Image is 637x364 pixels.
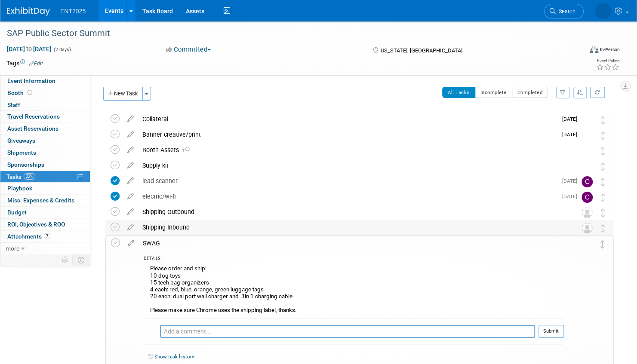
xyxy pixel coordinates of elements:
[0,111,90,122] a: Travel Reservations
[7,113,60,120] span: Travel Reservations
[123,146,138,154] a: edit
[601,224,605,232] i: Move task
[6,245,19,252] span: more
[7,221,65,228] span: ROI, Objectives & ROO
[0,75,90,87] a: Event Information
[154,354,194,360] a: Show task history
[123,162,138,169] a: edit
[7,149,36,156] span: Shipments
[7,125,58,132] span: Asset Reservations
[123,223,138,231] a: edit
[0,135,90,147] a: Giveaways
[0,171,90,183] a: Tasks22%
[590,46,598,53] img: Format-Inperson.png
[123,239,138,247] a: edit
[29,61,43,67] a: Edit
[0,207,90,218] a: Budget
[6,45,52,53] span: [DATE] [DATE]
[562,193,582,199] span: [DATE]
[601,162,605,171] i: Move task
[144,256,564,263] div: DETAILS
[103,87,143,101] button: New Task
[0,219,90,230] a: ROI, Objectives & ROO
[7,161,44,168] span: Sponsorships
[7,233,50,240] span: Attachments
[601,116,605,124] i: Move task
[7,197,74,204] span: Misc. Expenses & Credits
[562,132,582,138] span: [DATE]
[582,207,593,218] img: Unassigned
[163,45,214,54] button: Committed
[590,87,605,98] a: Refresh
[581,239,592,250] img: Rose Bodin
[596,59,619,63] div: Event Rating
[562,178,582,184] span: [DATE]
[138,127,557,142] div: Banner creative/print
[582,130,593,141] img: Rose Bodin
[528,45,620,58] div: Event Format
[138,236,564,251] div: SWAG
[123,177,138,185] a: edit
[73,254,90,266] td: Toggle Event Tabs
[600,240,605,248] i: Move task
[582,223,593,234] img: Unassigned
[544,4,584,19] a: Search
[601,178,605,186] i: Move task
[582,176,593,187] img: Colleen Mueller
[442,87,475,98] button: All Tasks
[7,7,50,16] img: ExhibitDay
[25,46,33,52] span: to
[24,173,35,180] span: 22%
[582,192,593,203] img: Colleen Mueller
[0,231,90,242] a: Attachments7
[0,183,90,194] a: Playbook
[53,47,71,52] span: (2 days)
[138,112,557,126] div: Collateral
[379,47,462,54] span: [US_STATE], [GEOGRAPHIC_DATA]
[60,8,86,15] span: ENT2025
[601,147,605,155] i: Move task
[0,99,90,111] a: Staff
[58,254,73,266] td: Personalize Event Tab Strip
[179,148,190,153] span: 1
[7,89,34,96] span: Booth
[595,3,611,19] img: Rose Bodin
[562,116,582,122] span: [DATE]
[0,195,90,206] a: Misc. Expenses & Credits
[138,220,564,235] div: Shipping Inbound
[475,87,512,98] button: Incomplete
[138,143,564,157] div: Booth Assets
[556,8,575,15] span: Search
[138,158,564,173] div: Supply kit
[582,114,593,125] img: Rose Bodin
[0,123,90,135] a: Asset Reservations
[601,132,605,140] i: Move task
[6,59,43,67] td: Tags
[601,209,605,217] i: Move task
[138,205,564,219] div: Shipping Outbound
[123,115,138,123] a: edit
[123,208,138,216] a: edit
[7,77,55,84] span: Event Information
[601,193,605,202] i: Move task
[582,161,593,172] img: Rose Bodin
[0,87,90,99] a: Booth
[582,145,593,156] img: Rose Bodin
[7,137,35,144] span: Giveaways
[0,147,90,159] a: Shipments
[26,89,34,96] span: Booth not reserved yet
[7,185,32,192] span: Playbook
[144,263,564,318] div: Please order and ship: 10 dog toys 15 tech bag organizers 4 each: red, blue, orange, green luggag...
[44,233,50,239] span: 7
[138,174,557,188] div: lead scanner
[512,87,548,98] button: Completed
[123,193,138,200] a: edit
[4,26,568,41] div: SAP Public Sector Summit
[539,325,564,338] button: Submit
[7,209,27,216] span: Budget
[144,325,156,337] img: Rose Bodin
[0,243,90,254] a: more
[0,159,90,171] a: Sponsorships
[138,189,557,204] div: electric/wi-fi
[600,46,620,53] div: In-Person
